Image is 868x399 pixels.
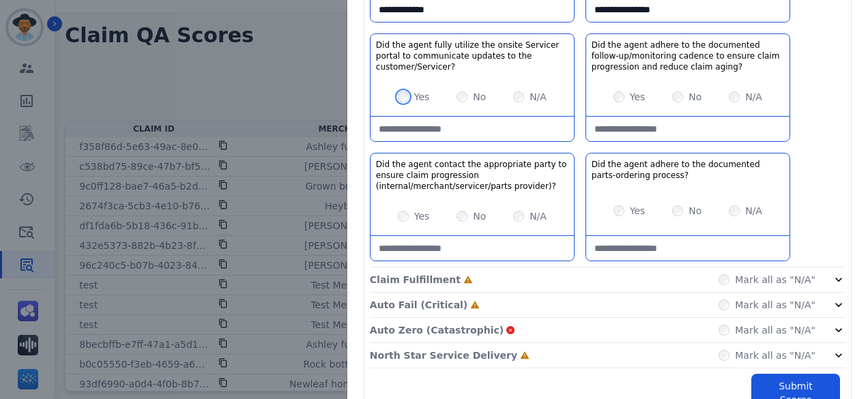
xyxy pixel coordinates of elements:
label: Yes [414,90,430,104]
label: Mark all as "N/A" [735,273,815,286]
p: Claim Fulfillment [370,273,461,286]
label: No [689,90,701,104]
h3: Did the agent contact the appropriate party to ensure claim progression (internal/merchant/servic... [376,159,568,192]
h3: Did the agent adhere to the documented follow-up/monitoring cadence to ensure claim progression a... [592,40,784,72]
label: Yes [630,204,646,218]
h3: Did the agent adhere to the documented parts-ordering process? [592,159,784,181]
label: N/A [745,204,762,218]
h3: Did the agent fully utilize the onsite Servicer portal to communicate updates to the customer/Ser... [376,40,568,72]
label: N/A [745,90,762,104]
label: N/A [530,209,547,223]
label: N/A [530,90,547,104]
label: Yes [414,209,430,223]
p: Auto Zero (Catastrophic) [370,323,504,337]
label: Mark all as "N/A" [735,349,815,362]
p: Auto Fail (Critical) [370,298,467,312]
label: No [689,204,701,218]
label: Mark all as "N/A" [735,323,815,337]
p: North Star Service Delivery [370,349,517,362]
label: No [473,90,486,104]
label: No [473,209,486,223]
label: Mark all as "N/A" [735,298,815,312]
label: Yes [630,90,646,104]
